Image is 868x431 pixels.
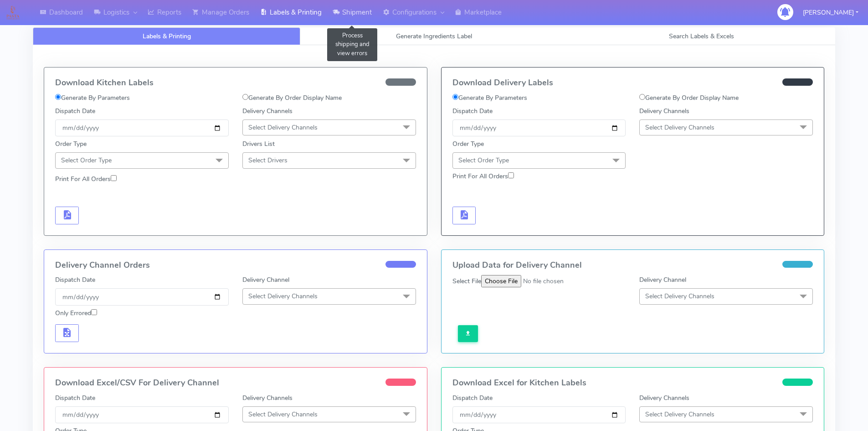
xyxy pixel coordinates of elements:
label: Dispatch Date [452,106,493,116]
ul: Tabs [33,27,835,45]
label: Generate By Order Display Name [242,93,342,103]
label: Delivery Channel [242,275,289,285]
h4: Download Excel for Kitchen Labels [452,379,813,388]
label: Delivery Channel [639,275,686,285]
span: Select Order Type [61,156,112,165]
label: Generate By Parameters [452,93,527,103]
label: Delivery Channels [242,106,293,116]
label: Generate By Parameters [55,93,130,103]
label: Dispatch Date [452,393,493,403]
input: Only Errored [91,309,97,315]
input: Print For All Orders [111,175,117,181]
span: Select Delivery Channels [645,292,714,301]
h4: Download Excel/CSV For Delivery Channel [55,379,416,388]
label: Order Type [452,139,484,149]
input: Generate By Parameters [55,94,61,100]
span: Generate Ingredients Label [396,32,472,41]
h4: Download Kitchen Labels [55,78,416,88]
span: Search Labels & Excels [669,32,734,41]
label: Drivers List [242,139,275,149]
label: Delivery Channels [639,106,689,116]
label: Dispatch Date [55,275,95,285]
span: Select Drivers [248,156,288,165]
label: Print For All Orders [55,174,117,184]
h4: Download Delivery Labels [452,78,813,88]
label: Order Type [55,139,87,149]
span: Select Delivery Channels [248,292,318,301]
label: Print For All Orders [452,171,514,181]
input: Generate By Order Display Name [639,94,645,100]
input: Generate By Parameters [452,94,458,100]
span: Select Delivery Channels [248,410,318,419]
label: Generate By Order Display Name [639,93,739,103]
label: Delivery Channels [639,393,689,403]
input: Generate By Order Display Name [242,94,248,100]
label: Dispatch Date [55,106,95,116]
label: Delivery Channels [242,393,293,403]
label: Dispatch Date [55,393,95,403]
span: Select Delivery Channels [248,123,318,132]
input: Print For All Orders [508,172,514,178]
label: Only Errored [55,308,97,318]
h4: Delivery Channel Orders [55,261,416,270]
h4: Upload Data for Delivery Channel [452,261,813,270]
label: Select File [452,276,481,286]
span: Select Delivery Channels [645,410,714,419]
span: Labels & Printing [143,32,191,41]
span: Select Delivery Channels [645,123,714,132]
span: Select Order Type [458,156,509,165]
button: [PERSON_NAME] [796,3,865,22]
